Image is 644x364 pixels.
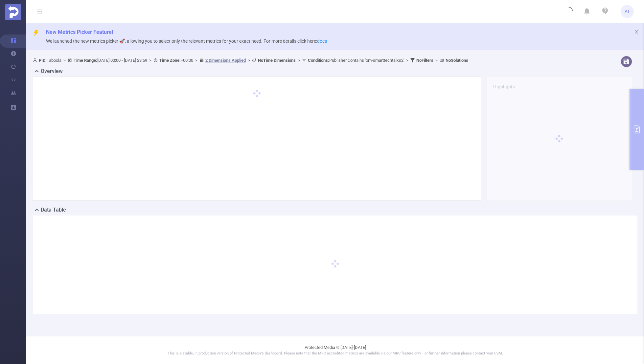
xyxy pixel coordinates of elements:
[33,30,39,36] i: icon: thunderbolt
[565,7,573,16] i: icon: loading
[26,336,644,364] footer: Protected Media © [DATE]-[DATE]
[296,58,302,63] span: >
[433,58,440,63] span: >
[43,351,628,356] p: This is a stable, in production version of Protected Media's dashboard. Please note that the MRC ...
[46,38,327,44] span: We launched the new metrics picker 🚀, allowing you to select only the relevant metrics for your e...
[39,58,47,63] b: PID:
[33,58,468,63] span: Taboola [DATE] 00:00 - [DATE] 23:59 +00:00
[5,4,21,20] img: Protected Media
[61,58,68,63] span: >
[193,58,199,63] span: >
[33,58,39,62] i: icon: user
[159,58,181,63] b: Time Zone:
[258,58,296,63] b: No Time Dimensions
[41,206,66,214] h2: Data Table
[41,67,63,75] h2: Overview
[317,38,327,44] a: docs
[46,29,113,35] span: New Metrics Picker Feature!
[625,5,630,18] span: AT
[416,58,433,63] b: No Filters
[147,58,153,63] span: >
[246,58,252,63] span: >
[446,58,468,63] b: No Solutions
[634,30,639,34] i: icon: close
[404,58,410,63] span: >
[308,58,329,63] b: Conditions :
[634,28,639,35] button: icon: close
[308,58,404,63] span: Publisher Contains 'om-smarttechtalks2'
[205,58,246,63] u: 2 Dimensions Applied
[74,58,97,63] b: Time Range:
